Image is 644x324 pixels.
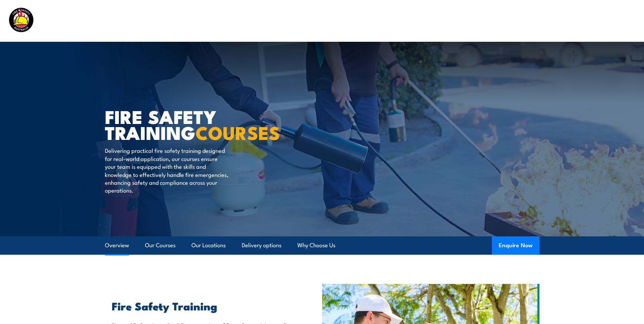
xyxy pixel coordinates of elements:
[467,12,493,30] a: About Us
[191,236,226,254] a: Our Locations
[312,12,357,30] a: Course Calendar
[508,12,522,30] a: News
[145,236,176,254] a: Our Courses
[112,301,291,310] h2: Fire Safety Training
[492,236,539,255] button: Enquire Now
[591,12,612,30] a: Contact
[105,236,129,254] a: Overview
[275,12,297,30] a: Courses
[196,118,280,146] strong: COURSES
[105,108,273,140] h1: FIRE SAFETY TRAINING
[372,12,453,30] a: Emergency Response Services
[105,146,229,194] p: Delivering practical fire safety training designed for real-world application, our courses ensure...
[297,236,335,254] a: Why Choose Us
[537,12,576,30] a: Learner Portal
[242,236,281,254] a: Delivery options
